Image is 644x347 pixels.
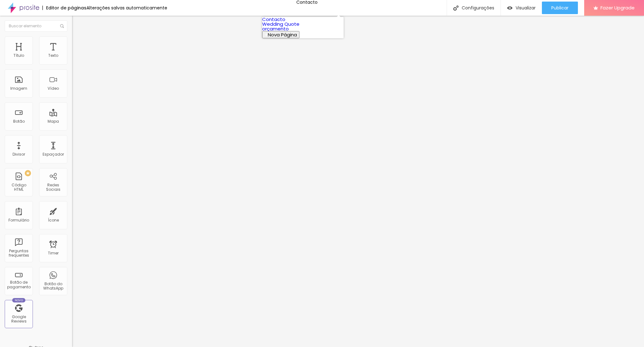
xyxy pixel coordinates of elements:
div: Editor de páginas [42,6,86,10]
button: Publicar [542,2,578,14]
div: Botão de pagamento [6,280,31,289]
a: Wedding Quote [262,21,299,27]
span: Publicar [551,5,569,10]
div: Google Reviews [6,315,31,324]
button: Nova Página [262,31,299,38]
div: Imagem [10,86,27,91]
div: Mapa [48,119,59,124]
div: Botão [13,119,25,124]
span: Visualizar [516,5,536,10]
div: Código HTML [6,183,31,192]
div: Texto [48,53,58,58]
div: Divisor [13,152,25,157]
img: Icone [453,5,459,11]
div: Botão do WhatsApp [41,282,65,291]
input: Buscar elemento [5,20,67,32]
div: Novo [12,298,26,302]
div: Espaçador [43,152,64,157]
img: view-1.svg [507,5,512,11]
span: Fazer Upgrade [600,5,635,10]
iframe: Editor [72,16,644,347]
div: Ícone [48,218,59,222]
div: Timer [48,251,59,255]
div: Redes Sociais [41,183,65,192]
div: Título [13,53,24,58]
div: Perguntas frequentes [6,249,31,258]
img: Icone [60,24,64,28]
div: Formulário [8,218,29,222]
a: Contacto [262,16,285,23]
div: Alterações salvas automaticamente [86,6,167,10]
span: Nova Página [268,31,297,38]
button: Visualizar [501,2,542,14]
a: orçamento [262,25,289,32]
div: Vídeo [48,86,59,91]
